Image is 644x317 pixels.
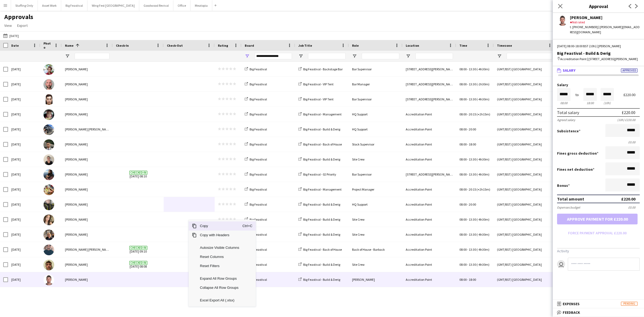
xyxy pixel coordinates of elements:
a: Big Feastival [245,142,267,146]
a: Big Feastival - Build & Derig [298,202,340,206]
a: Big Feastival [245,82,267,86]
span: Big Feastival - Build & Derig [303,263,340,267]
span: Big Feastival - Build & Derig [303,232,340,236]
div: £0.00 [557,140,640,144]
span: Date [11,43,19,48]
span: Big Feastival - Management [303,112,342,116]
span: 18:00 [469,142,476,146]
span: Excel Export All (.xlsx) [197,296,242,305]
span: Approved [621,68,638,72]
span: 08:00 [459,82,467,86]
span: (-4h30m) [477,263,489,267]
div: HQ Support [349,122,402,137]
img: Luca Sterling [43,260,54,270]
span: Big Feastival - Management [303,187,342,191]
div: Accreditation Point [402,137,456,152]
div: £220.00 [623,93,640,97]
a: Big Feastival [245,187,267,191]
span: - [467,187,468,191]
button: Open Filter Menu [298,54,303,59]
span: 08:00 [459,97,467,101]
div: Accreditation Point [402,212,456,227]
span: Big Feastival [250,278,267,282]
span: 20:00 [469,202,476,206]
span: Big Feastival - VIP Tent [303,82,334,86]
a: Big Feastival - Backstage Bar [298,67,343,71]
span: (+2h15m) [477,187,490,191]
a: Big Feastival - VIP Tent [298,97,334,101]
span: (-4h30m) [477,97,489,101]
span: 13:30 [469,67,476,71]
span: Big Feastival - 02 Priority [303,172,336,176]
span: Autosize Visible Columns [197,243,242,252]
div: [PERSON_NAME] [62,167,113,182]
span: Role [352,43,359,48]
span: Location [406,43,419,48]
img: James Gallagher [43,199,54,210]
div: [PERSON_NAME] [PERSON_NAME] [62,242,113,257]
div: [PERSON_NAME] [349,272,402,287]
div: (GMT/BST) [GEOGRAPHIC_DATA] [494,62,555,76]
button: Open Filter Menu [65,54,70,59]
img: Carl Williams [43,79,54,90]
div: Bar Supervisor [349,92,402,107]
button: Wing Fest [GEOGRAPHIC_DATA] [87,0,139,11]
button: Open Filter Menu [245,54,250,59]
span: 08:00 [459,278,467,282]
span: Big Feastival [250,263,267,267]
div: Site Crew [349,152,402,167]
mat-expansion-panel-header: Feedback [553,308,644,316]
div: Accreditation Point [402,227,456,242]
div: [DATE] 08:00-18:00 BST (10h) | [PERSON_NAME] [557,44,640,49]
span: (+2h15m) [477,112,490,116]
span: Board [245,43,254,48]
div: [PERSON_NAME] [62,77,113,92]
img: Emillie Jackson [43,154,54,165]
span: 20:00 [469,127,476,131]
span: - [467,217,468,221]
span: 20:15 [469,112,476,116]
span: Big Feastival [250,217,267,221]
span: 13:30 [469,172,476,176]
div: (GMT/BST) [GEOGRAPHIC_DATA] [494,107,555,122]
span: Rating [218,43,228,48]
button: Open Filter Menu [352,54,357,59]
span: 20:15 [469,187,476,191]
img: Neil Dollochin [43,275,54,285]
img: Clementine McIntosh [43,109,54,120]
span: 08:00 [459,127,467,131]
span: - [467,172,468,176]
img: Connor Bowen [43,124,54,135]
h3: Approval [553,3,644,10]
span: Expenses [563,301,580,306]
button: Big Feastival [61,0,87,11]
div: [DATE] [8,197,40,212]
span: Copy with Headers [197,231,242,240]
img: Cindy Jourdin [43,94,54,105]
span: [DATE] 08:08 [116,257,160,272]
div: Context Menu [189,220,256,307]
div: [DATE] [8,272,40,287]
span: 08:00 [459,157,467,161]
div: [PERSON_NAME] [PERSON_NAME] [62,122,113,137]
div: [PERSON_NAME] [62,107,113,122]
div: (GMT/BST) [GEOGRAPHIC_DATA] [494,122,555,137]
span: Big Feastival [250,172,267,176]
span: Pending [621,302,638,306]
div: 10h [601,101,614,105]
a: Big Feastival [245,232,267,236]
span: Ctrl+C [242,221,254,231]
div: Back of House - Barback [349,242,402,257]
a: Big Feastival - 02 Priority [298,172,336,176]
div: Big Feastival - Build & Derig [557,51,640,56]
input: Location Filter Input [415,53,453,59]
span: (-4h30m) [477,67,489,71]
input: Name Filter Input [75,53,109,59]
div: HQ Support [349,197,402,212]
img: Katie Smith [43,214,54,225]
span: Expand All Row Groups [197,274,242,283]
div: to [575,93,579,97]
a: Export [15,22,30,29]
img: Elias White [43,139,54,150]
span: - [467,232,468,236]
